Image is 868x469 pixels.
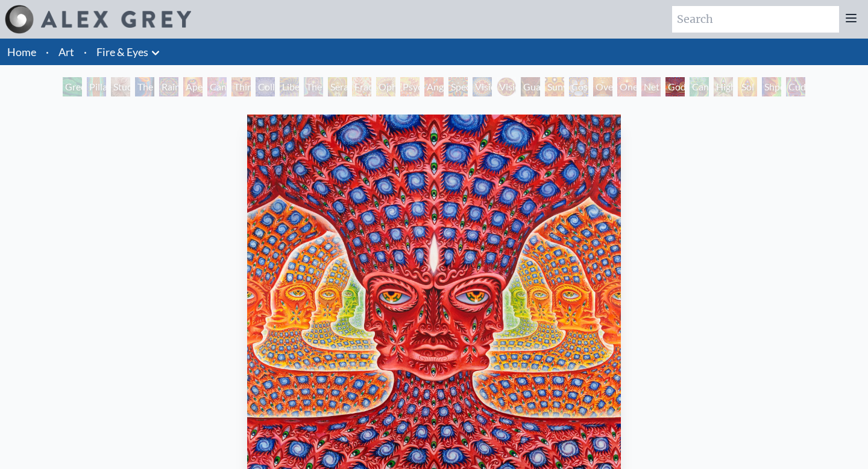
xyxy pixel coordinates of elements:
div: Sunyata [545,77,564,96]
div: Vision Crystal [473,77,492,96]
div: Psychomicrograph of a Fractal Paisley Cherub Feather Tip [400,77,420,96]
div: Seraphic Transport Docking on the Third Eye [328,77,347,96]
div: Angel Skin [424,77,444,96]
div: Guardian of Infinite Vision [521,77,540,96]
div: Godself [665,77,685,96]
a: Home [7,45,36,58]
div: Sol Invictus [738,77,757,96]
div: Oversoul [593,77,612,96]
div: Rainbow Eye Ripple [159,77,178,96]
div: The Torch [135,77,154,96]
div: Collective Vision [256,77,275,96]
div: Shpongled [762,77,781,96]
input: Search [672,6,839,33]
div: Aperture [183,77,203,96]
div: Cosmic Elf [569,77,588,96]
div: One [617,77,637,96]
div: Pillar of Awareness [87,77,106,96]
li: · [41,39,54,65]
a: Fire & Eyes [96,43,148,60]
div: Vision [PERSON_NAME] [497,77,516,96]
div: Net of Being [641,77,661,96]
a: Art [58,43,74,60]
div: Fractal Eyes [352,77,371,96]
div: Green Hand [63,77,82,96]
div: Cannafist [690,77,709,96]
li: · [79,39,92,65]
div: Spectral Lotus [448,77,468,96]
div: Study for the Great Turn [111,77,130,96]
div: Higher Vision [714,77,733,96]
div: Ophanic Eyelash [376,77,395,96]
div: Third Eye Tears of Joy [231,77,251,96]
div: Liberation Through Seeing [280,77,299,96]
div: Cuddle [786,77,805,96]
div: The Seer [304,77,323,96]
div: Cannabis Sutra [207,77,227,96]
